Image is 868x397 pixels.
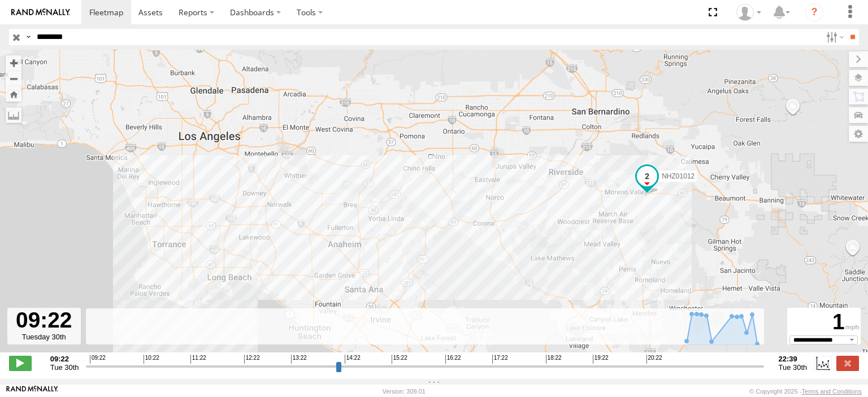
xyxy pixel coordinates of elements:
[244,355,260,364] span: 12:22
[9,356,32,370] label: Play/Stop
[6,71,21,86] button: Zoom out
[24,29,33,45] label: Search Query
[789,309,859,335] div: 1
[849,126,868,142] label: Map Settings
[749,388,862,395] div: © Copyright 2025 -
[11,8,70,16] img: rand-logo.svg
[345,355,361,364] span: 14:22
[392,355,407,364] span: 15:22
[593,355,609,364] span: 19:22
[546,355,562,364] span: 18:22
[802,388,862,395] a: Terms and Conditions
[50,363,79,372] span: Tue 30th Sep 2025
[492,355,508,364] span: 17:22
[144,355,159,364] span: 10:22
[291,355,307,364] span: 13:22
[50,355,79,363] strong: 09:22
[779,363,808,372] span: Tue 30th Sep 2025
[836,356,859,370] label: Close
[779,355,808,363] strong: 22:39
[822,29,846,45] label: Search Filter Options
[6,386,58,397] a: Visit our Website
[6,107,21,123] label: Measure
[732,4,765,21] div: Zulema McIntosch
[383,388,426,395] div: Version: 309.01
[805,3,823,21] i: ?
[6,86,21,102] button: Zoom Home
[662,172,695,180] span: NHZ01012
[190,355,206,364] span: 11:22
[6,55,21,71] button: Zoom in
[90,355,106,364] span: 09:22
[445,355,461,364] span: 16:22
[646,355,662,364] span: 20:22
